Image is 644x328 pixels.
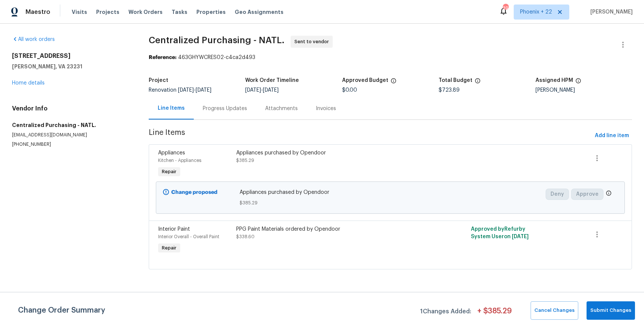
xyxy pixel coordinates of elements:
[439,78,472,83] h5: Total Budget
[12,132,131,138] p: [EMAIL_ADDRESS][DOMAIN_NAME]
[203,105,247,112] div: Progress Updates
[159,244,179,252] span: Repair
[546,189,569,200] button: Deny
[149,78,168,83] h5: Project
[342,88,357,93] span: $0.00
[595,131,629,141] span: Add line item
[235,8,284,16] span: Geo Assignments
[535,88,632,93] div: [PERSON_NAME]
[571,189,603,200] button: Approve
[439,88,460,93] span: $723.89
[240,189,541,196] span: Appliances purchased by Opendoor
[471,227,529,239] span: Approved by Refurby System User on
[196,8,226,16] span: Properties
[12,37,55,42] a: All work orders
[158,104,185,112] div: Line Items
[245,78,299,83] h5: Work Order Timeline
[12,63,131,70] h5: [PERSON_NAME], VA 23231
[149,88,211,93] span: Renovation
[12,141,131,148] p: [PHONE_NUMBER]
[236,149,427,157] div: Appliances purchased by Opendoor
[196,88,211,93] span: [DATE]
[158,150,185,156] span: Appliances
[159,168,179,175] span: Repair
[12,121,131,129] h5: Centralized Purchasing - NATL.
[158,234,219,239] span: Interior Overall - Overall Paint
[265,105,298,112] div: Attachments
[520,8,552,16] span: Phoenix + 22
[245,88,279,93] span: -
[12,105,131,112] h4: Vendor Info
[72,8,87,16] span: Visits
[12,52,131,60] h2: [STREET_ADDRESS]
[12,80,45,86] a: Home details
[294,38,332,45] span: Sent to vendor
[172,9,187,15] span: Tasks
[236,234,255,239] span: $338.60
[245,88,261,93] span: [DATE]
[342,78,388,83] h5: Approved Budget
[128,8,163,16] span: Work Orders
[178,88,211,93] span: -
[236,225,427,233] div: PPG Paint Materials ordered by Opendoor
[391,78,397,88] span: The total cost of line items that have been approved by both Opendoor and the Trade Partner. This...
[149,129,592,143] span: Line Items
[475,78,481,88] span: The total cost of line items that have been proposed by Opendoor. This sum includes line items th...
[158,158,201,163] span: Kitchen - Appliances
[535,78,573,83] h5: Assigned HPM
[240,199,541,207] span: $385.29
[171,190,217,195] b: Change proposed
[178,88,194,93] span: [DATE]
[149,36,285,45] span: Centralized Purchasing - NATL.
[158,227,190,232] span: Interior Paint
[575,78,581,88] span: The hpm assigned to this work order.
[236,158,254,163] span: $385.29
[96,8,119,16] span: Projects
[149,55,176,60] b: Reference:
[316,105,336,112] div: Invoices
[263,88,279,93] span: [DATE]
[592,129,632,143] button: Add line item
[512,234,529,239] span: [DATE]
[587,8,633,16] span: [PERSON_NAME]
[503,5,508,12] div: 397
[26,8,50,16] span: Maestro
[149,54,632,61] div: 463GHYWCRES02-c4ca2d493
[606,190,612,198] span: Only a market manager or an area construction manager can approve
